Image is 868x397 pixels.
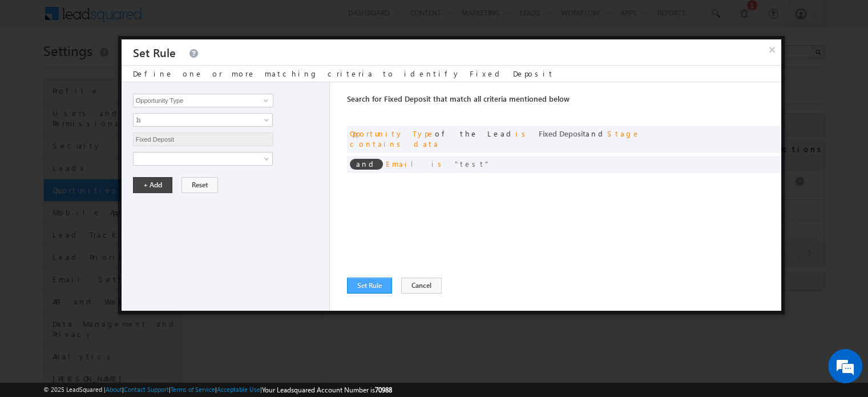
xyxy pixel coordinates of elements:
[350,129,640,149] span: of the Lead and
[171,386,215,393] a: Terms of Service
[187,6,215,33] div: Minimize live chat window
[133,133,273,146] input: Type to Search
[347,278,392,294] button: Set Rule
[262,386,392,394] span: Your Leadsquared Account Number is
[375,386,392,394] span: 70988
[401,278,442,294] button: Cancel
[133,39,176,65] h3: Set Rule
[43,384,392,395] span: © 2025 LeadSquared | | | | |
[350,139,439,149] span: contains data
[133,69,554,78] span: Define one or more matching criteria to identify Fixed Deposit
[257,95,272,106] a: Show All Items
[386,159,422,169] span: Email
[350,129,435,138] span: Opportunity Type
[124,386,169,393] a: Contact Support
[347,94,570,103] span: Search for Fixed Deposit that match all criteria mentioned below
[106,386,122,393] a: About
[15,106,208,301] textarea: Type your message and hit 'Enter'
[181,177,218,193] button: Reset
[455,159,490,169] span: test
[133,113,273,127] a: Is
[431,159,446,169] span: is
[763,39,781,59] button: ×
[217,386,260,393] a: Acceptable Use
[350,159,383,170] span: and
[59,60,192,75] div: Chat with us now
[134,115,257,125] span: Is
[515,129,530,138] span: is
[133,177,172,193] button: + Add
[19,60,48,75] img: d_60004797649_company_0_60004797649
[133,94,273,107] input: Type to Search
[155,311,207,326] em: Start Chat
[607,129,640,138] span: Stage
[539,129,586,138] span: Fixed Deposit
